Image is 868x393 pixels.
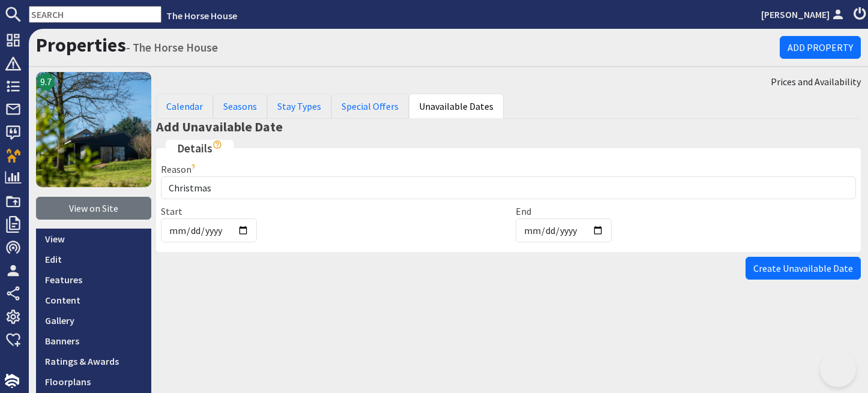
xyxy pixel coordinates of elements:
[156,94,213,119] a: Calendar
[36,249,151,269] a: Edit
[761,7,846,22] a: [PERSON_NAME]
[36,197,151,220] a: View on Site
[213,94,267,119] a: Seasons
[36,290,151,310] a: Content
[409,94,504,119] a: Unavailable Dates
[516,205,531,217] label: End
[5,374,19,388] img: staytech_i_w-64f4e8e9ee0a9c174fd5317b4b171b261742d2d393467e5bdba4413f4f884c10.svg
[212,140,222,149] i: Show hints
[156,119,861,134] h3: Add Unavailable Date
[753,262,853,274] span: Create Unavailable Date
[161,205,182,217] label: Start
[126,40,218,55] small: - The Horse House
[40,74,52,89] span: 9.7
[36,269,151,290] a: Features
[36,371,151,392] a: Floorplans
[746,257,861,280] button: Create Unavailable Date
[36,331,151,351] a: Banners
[267,94,331,119] a: Stay Types
[36,310,151,331] a: Gallery
[29,6,161,23] input: SEARCH
[780,36,861,59] a: Add Property
[166,10,237,22] a: The Horse House
[36,72,151,187] a: The Horse House's icon9.7
[166,140,234,157] legend: Details
[161,163,198,175] label: Reason
[820,351,856,387] iframe: Toggle Customer Support
[36,351,151,371] a: Ratings & Awards
[771,74,861,89] a: Prices and Availability
[331,94,409,119] a: Special Offers
[36,72,151,187] img: The Horse House's icon
[36,33,126,57] a: Properties
[36,229,151,249] a: View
